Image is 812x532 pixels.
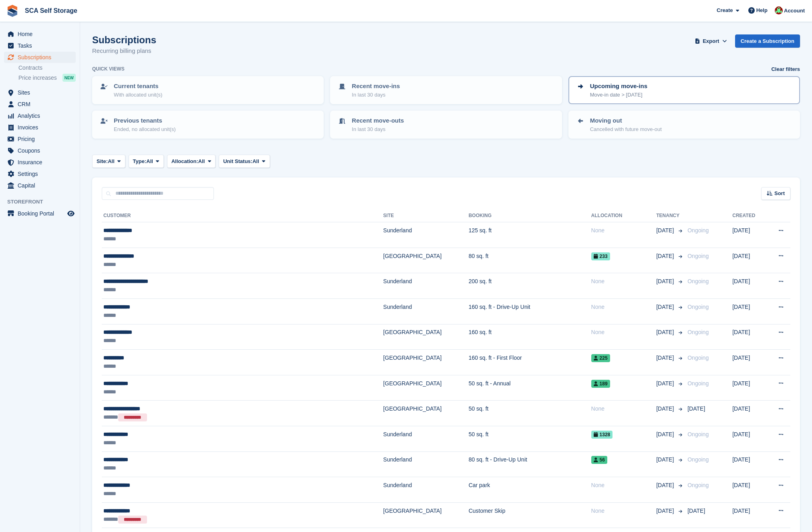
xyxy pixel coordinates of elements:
a: menu [4,52,76,63]
th: Created [732,210,766,222]
a: SCA Self Storage [22,4,81,17]
img: Dale Chapman [775,6,783,14]
span: Create [717,6,733,14]
th: Tenancy [656,210,684,222]
td: Sunderland [383,298,469,324]
a: Clear filters [771,65,800,73]
span: Settings [18,168,66,179]
td: [DATE] [732,502,766,528]
span: [DATE] [656,481,675,490]
a: Previous tenants Ended, no allocated unit(s) [93,111,323,138]
td: Sunderland [383,426,469,451]
p: Move-in date > [DATE] [590,91,647,99]
td: [DATE] [732,375,766,401]
a: menu [4,133,76,145]
span: [DATE] [656,226,675,235]
button: Allocation: All [167,155,216,168]
th: Site [383,210,469,222]
td: Sunderland [383,451,469,477]
td: [GEOGRAPHIC_DATA] [383,324,469,350]
a: menu [4,180,76,191]
span: Capital [18,180,66,191]
td: [DATE] [732,477,766,503]
a: Create a Subscription [735,34,800,48]
a: Upcoming move-ins Move-in date > [DATE] [569,77,799,103]
td: [DATE] [732,273,766,299]
a: menu [4,168,76,179]
td: Sunderland [383,273,469,299]
span: [DATE] [656,354,675,362]
div: None [591,481,657,490]
span: Allocation: [171,157,198,165]
span: All [108,157,115,165]
span: Sort [774,189,785,197]
span: 56 [591,456,607,464]
td: [GEOGRAPHIC_DATA] [383,350,469,375]
td: 80 sq. ft [469,248,591,273]
span: All [146,157,153,165]
a: menu [4,157,76,168]
td: [DATE] [732,298,766,324]
a: menu [4,87,76,98]
a: menu [4,40,76,51]
a: Moving out Cancelled with future move-out [569,111,799,138]
td: 50 sq. ft [469,426,591,451]
span: Tasks [18,40,66,51]
button: Site: All [92,155,125,168]
td: 160 sq. ft - First Floor [469,350,591,375]
td: [DATE] [732,324,766,350]
td: [DATE] [732,401,766,426]
button: Unit Status: All [219,155,270,168]
p: In last 30 days [352,125,404,133]
span: Ongoing [687,329,709,335]
span: 1328 [591,431,613,439]
th: Booking [469,210,591,222]
span: CRM [18,99,66,110]
span: Sites [18,87,66,98]
a: menu [4,99,76,110]
a: menu [4,110,76,121]
td: 125 sq. ft [469,222,591,248]
div: None [591,507,657,515]
div: None [591,405,657,413]
span: Storefront [7,198,80,206]
span: [DATE] [656,277,675,286]
a: menu [4,145,76,156]
span: [DATE] [656,303,675,311]
td: 160 sq. ft [469,324,591,350]
td: 50 sq. ft [469,401,591,426]
span: Type: [133,157,147,165]
span: Insurance [18,157,66,168]
span: Ongoing [687,355,709,361]
span: Booking Portal [18,208,66,219]
a: Recent move-outs In last 30 days [331,111,561,138]
span: Ongoing [687,431,709,437]
p: Ended, no allocated unit(s) [114,125,176,133]
a: Preview store [66,209,76,218]
span: Ongoing [687,278,709,284]
span: Ongoing [687,482,709,488]
td: [GEOGRAPHIC_DATA] [383,401,469,426]
span: All [252,157,259,165]
span: [DATE] [656,507,675,515]
p: Recurring billing plans [92,46,156,56]
td: 160 sq. ft - Drive-Up Unit [469,298,591,324]
td: [DATE] [732,426,766,451]
td: Sunderland [383,477,469,503]
td: [DATE] [732,451,766,477]
p: Recent move-ins [352,82,400,91]
span: Unit Status: [223,157,252,165]
span: Ongoing [687,227,709,234]
td: 200 sq. ft [469,273,591,299]
span: 233 [591,252,610,260]
div: None [591,303,657,311]
p: Recent move-outs [352,116,404,125]
a: Current tenants With allocated unit(s) [93,77,323,103]
span: Pricing [18,133,66,145]
p: Moving out [590,116,662,125]
td: [GEOGRAPHIC_DATA] [383,502,469,528]
span: Subscriptions [18,52,66,63]
td: 80 sq. ft - Drive-Up Unit [469,451,591,477]
span: Ongoing [687,380,709,387]
span: [DATE] [687,405,705,412]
